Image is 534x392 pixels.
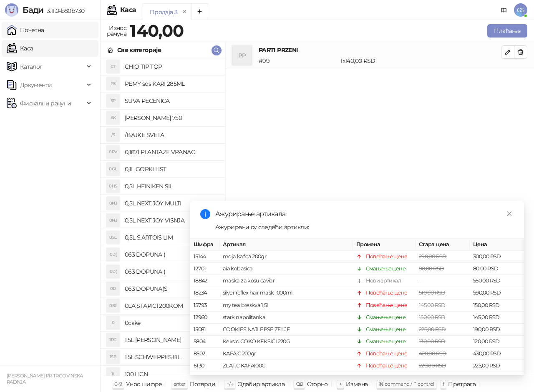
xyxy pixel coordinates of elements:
[366,252,408,261] div: Повећање цене
[257,56,339,65] div: # 99
[190,251,219,263] td: 15144
[43,7,84,15] span: 3.11.0-b80b730
[190,239,219,251] th: Шифра
[307,379,328,390] div: Сторно
[416,239,470,251] th: Стара цена
[366,362,408,370] div: Повећање цене
[219,360,353,372] td: ZLAT.C KAFA100G
[150,7,177,17] div: Продаја 3
[106,128,120,142] div: /S
[106,180,120,193] div: 0HS
[125,145,218,159] h4: 0,187l PLANTAZE VRANAC
[419,314,446,320] span: 150,00 RSD
[366,301,408,309] div: Повећање цене
[470,348,524,360] td: 430,00 RSD
[126,379,162,390] div: Унос шифре
[366,325,406,334] div: Смањење цене
[179,8,190,15] button: remove
[219,348,353,360] td: KAFA C 200gr
[106,111,120,125] div: AK
[470,299,524,311] td: 150,00 RSD
[419,253,447,260] span: 290,00 RSD
[125,94,218,107] h4: SUVA PECENICA
[219,299,353,311] td: my tea breskva 1,5l
[7,373,83,385] small: [PERSON_NAME] PR TRGOVINSKA RADNJA
[106,265,120,278] div: 0D(
[125,231,218,244] h4: 0,5L S.ARTOIS LIM
[106,367,120,381] div: 1L
[23,5,43,15] span: Бади
[419,350,447,357] span: 420,00 RSD
[125,282,218,295] h4: 063 DOPUNA(S
[20,58,43,75] span: Каталог
[7,22,44,38] a: Почетна
[106,94,120,107] div: SP
[470,312,524,324] td: 145,00 RSD
[125,214,218,227] h4: 0,5L NEXT JOY VISNJA
[227,381,233,387] span: ↑/↓
[219,324,353,336] td: COOKIES NAJLEPSE ZELJE
[419,326,446,332] span: 225,00 RSD
[190,336,219,348] td: 5804
[106,282,120,295] div: 0D
[346,379,368,390] div: Измена
[470,275,524,287] td: 550,00 RSD
[190,348,219,360] td: 8502
[190,299,219,311] td: 15793
[125,60,218,73] h4: CHIO TIP TOP
[120,7,136,13] div: Каса
[20,77,52,93] span: Документи
[190,312,219,324] td: 12960
[125,162,218,176] h4: 0,1L GORKI LIST
[219,251,353,263] td: moja kafica 200gr
[339,381,342,387] span: +
[219,336,353,348] td: Keksici COKO KEKSICI 220G
[125,316,218,330] h4: 0cake
[190,379,216,390] div: Потврди
[190,372,219,384] td: 14814
[448,379,476,390] div: Претрага
[101,58,225,376] div: grid
[125,77,218,90] h4: PEMY sos KARI 285ML
[366,289,408,297] div: Повећање цене
[443,381,444,387] span: f
[514,3,527,17] span: GS
[106,197,120,210] div: 0NJ
[106,231,120,244] div: 0SL
[125,111,218,125] h4: [PERSON_NAME] 750
[190,275,219,287] td: 18842
[117,45,161,55] div: Све категорије
[174,381,186,387] span: enter
[125,128,218,142] h4: /BAJKE SVETA
[366,313,406,322] div: Смањење цене
[219,263,353,275] td: aia kobasica
[219,372,353,384] td: specijal yuhor
[416,275,470,287] td: -
[470,372,524,384] td: 175,00 RSD
[20,95,71,112] span: Фискални рачуни
[366,277,401,285] div: Нови артикал
[125,333,218,347] h4: 1,5L [PERSON_NAME]
[487,24,527,37] button: Плаћање
[419,338,446,345] span: 130,00 RSD
[419,375,446,381] span: 160,00 RSD
[106,299,120,312] div: 0S2
[215,222,514,232] div: Ажурирани су следећи артикли:
[366,374,408,382] div: Повећање цене
[470,336,524,348] td: 120,00 RSD
[125,180,218,193] h4: 0,5L HEINIKEN SIL
[366,337,406,346] div: Смањење цене
[219,239,353,251] th: Артикал
[125,265,218,278] h4: 063 DOPUNA (
[191,3,208,20] button: Add tab
[339,56,503,65] div: 1 x 140,00 RSD
[114,381,122,387] span: 0-9
[470,239,524,251] th: Цена
[130,20,184,41] strong: 140,00
[190,263,219,275] td: 12701
[366,350,408,358] div: Повећање цене
[259,45,501,55] h4: PARTI PRZENI
[470,263,524,275] td: 80,00 RSD
[506,211,512,217] span: close
[106,333,120,347] div: 1RG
